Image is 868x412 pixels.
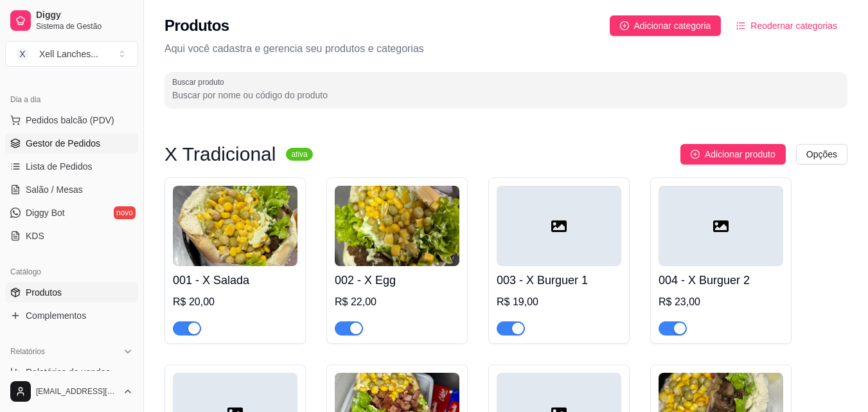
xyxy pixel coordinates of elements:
[164,147,276,162] h3: X Tradicional
[659,294,783,310] div: R$ 23,00
[5,156,138,177] a: Lista de Pedidos
[10,346,45,357] span: Relatórios
[736,21,745,30] span: ordered-list
[5,226,138,246] a: KDS
[26,114,114,127] span: Pedidos balcão (PDV)
[5,41,138,67] button: Select a team
[5,376,138,407] button: [EMAIL_ADDRESS][DOMAIN_NAME]
[620,21,629,30] span: plus-circle
[5,179,138,200] a: Salão / Mesas
[173,294,297,310] div: R$ 20,00
[497,271,621,289] h4: 003 - X Burguer 1
[806,147,837,161] span: Opções
[26,366,111,379] span: Relatórios de vendas
[5,133,138,154] a: Gestor de Pedidos
[691,150,700,159] span: plus-circle
[5,5,138,36] a: DiggySistema de Gestão
[26,183,83,196] span: Salão / Mesas
[172,76,229,87] label: Buscar produto
[497,294,621,310] div: R$ 19,00
[5,362,138,382] a: Relatórios de vendas
[5,110,138,130] button: Pedidos balcão (PDV)
[26,206,65,219] span: Diggy Bot
[173,186,297,266] img: product-image
[796,144,847,165] button: Opções
[26,286,62,299] span: Produtos
[5,305,138,326] a: Complementos
[36,10,133,21] span: Diggy
[173,271,297,289] h4: 001 - X Salada
[36,386,118,397] span: [EMAIL_ADDRESS][DOMAIN_NAME]
[335,294,459,310] div: R$ 22,00
[634,19,711,33] span: Adicionar categoria
[26,229,44,242] span: KDS
[659,271,783,289] h4: 004 - X Burguer 2
[705,147,775,161] span: Adicionar produto
[26,309,86,322] span: Complementos
[5,89,138,110] div: Dia a dia
[164,41,847,57] p: Aqui você cadastra e gerencia seu produtos e categorias
[36,21,133,31] span: Sistema de Gestão
[726,15,847,36] button: Reodernar categorias
[680,144,786,165] button: Adicionar produto
[26,160,93,173] span: Lista de Pedidos
[39,48,98,60] div: Xell Lanches ...
[26,137,100,150] span: Gestor de Pedidos
[335,271,459,289] h4: 002 - X Egg
[172,89,840,102] input: Buscar produto
[16,48,29,60] span: X
[5,282,138,303] a: Produtos
[286,148,312,161] sup: ativa
[750,19,837,33] span: Reodernar categorias
[5,202,138,223] a: Diggy Botnovo
[610,15,722,36] button: Adicionar categoria
[335,186,459,266] img: product-image
[164,15,229,36] h2: Produtos
[5,262,138,282] div: Catálogo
